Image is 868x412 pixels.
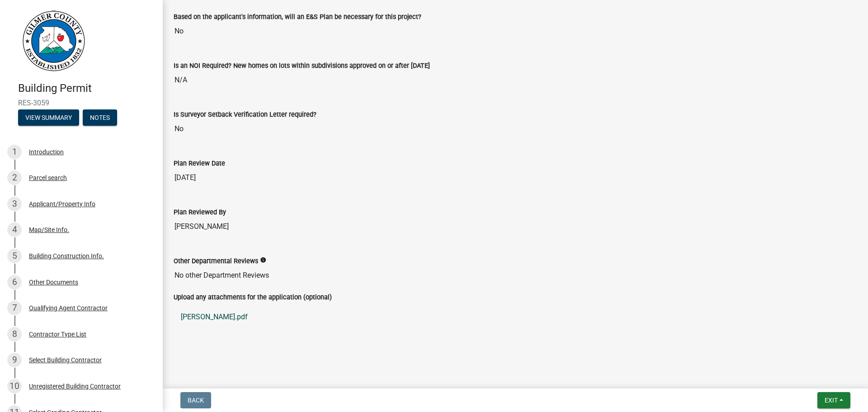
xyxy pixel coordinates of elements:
[18,109,79,126] button: View Summary
[29,253,104,259] div: Building Construction Info.
[18,9,86,72] img: Gilmer County, Georgia
[817,392,850,408] button: Exit
[29,201,95,207] div: Applicant/Property Info
[174,306,857,328] a: [PERSON_NAME].pdf
[83,109,117,126] button: Notes
[7,249,22,263] div: 5
[825,397,838,404] span: Exit
[7,301,22,315] div: 7
[18,99,145,107] span: RES-3059
[174,112,316,118] label: Is Surveyor Setback Verification Letter required?
[83,114,117,122] wm-modal-confirm: Notes
[29,357,102,363] div: Select Building Contractor
[29,175,67,181] div: Parcel search
[29,383,121,389] div: Unregistered Building Contractor
[260,257,266,263] i: info
[174,209,226,216] label: Plan Reviewed By
[7,327,22,341] div: 8
[180,392,211,408] button: Back
[188,397,204,404] span: Back
[29,279,78,285] div: Other Documents
[7,145,22,159] div: 1
[29,149,64,155] div: Introduction
[174,14,421,20] label: Based on the applicant's information, will an E&S Plan be necessary for this project?
[29,305,108,311] div: Qualifying Agent Contractor
[18,114,79,122] wm-modal-confirm: Summary
[7,379,22,393] div: 10
[7,197,22,211] div: 3
[29,227,69,233] div: Map/Site Info.
[174,294,332,301] label: Upload any attachments for the application (optional)
[29,331,86,337] div: Contractor Type List
[7,170,22,185] div: 2
[18,82,156,95] h4: Building Permit
[174,161,225,167] label: Plan Review Date
[174,63,430,69] label: Is an NOI Required? New homes on lots within subdivisions approved on or after [DATE]
[7,223,22,237] div: 4
[7,353,22,367] div: 9
[7,275,22,289] div: 6
[174,258,258,265] label: Other Departmental Reviews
